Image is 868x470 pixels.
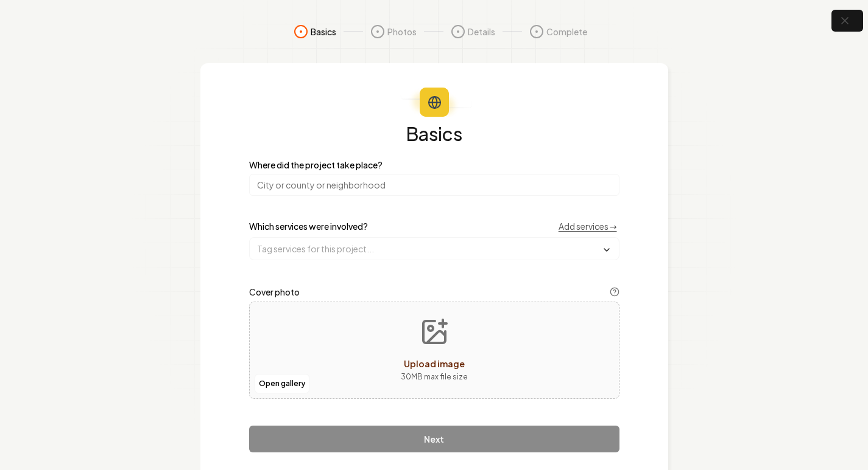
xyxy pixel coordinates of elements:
[468,26,495,38] span: Details
[249,285,619,299] label: Cover photo
[250,238,619,260] input: Tag services for this project...
[255,374,309,393] button: Open gallery
[387,26,417,38] span: Photos
[249,124,619,143] h1: Basics
[249,222,368,230] label: Which services were involved?
[311,26,336,38] span: Basics
[391,308,478,393] button: Upload image
[249,174,619,196] input: City or county or neighborhood
[546,26,587,38] span: Complete
[404,358,465,369] span: Upload image
[559,220,617,232] a: Add services →
[249,161,619,169] label: Where did the project take place?
[401,371,468,383] p: 30 MB max file size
